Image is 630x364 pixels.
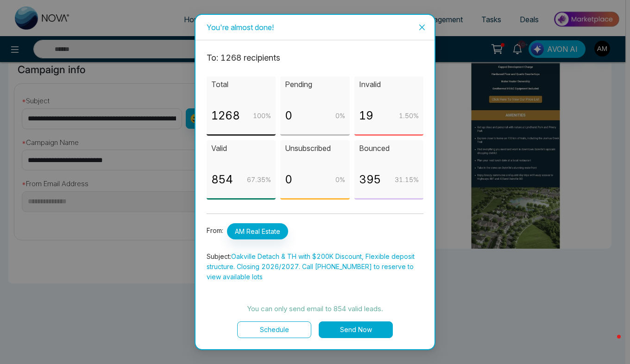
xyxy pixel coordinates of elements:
[207,303,423,314] p: You can only send email to 854 valid leads.
[207,223,423,239] p: From:
[253,111,271,121] p: 100 %
[409,15,435,40] button: Close
[399,111,419,121] p: 1.50 %
[247,175,271,185] p: 67.35 %
[285,107,292,125] p: 0
[207,22,423,32] div: You're almost done!
[207,251,423,282] p: Subject:
[598,333,621,355] iframe: Intercom live chat
[211,143,271,154] p: Valid
[335,175,345,185] p: 0 %
[359,143,419,154] p: Bounced
[359,171,381,188] p: 395
[335,111,345,121] p: 0 %
[211,79,271,90] p: Total
[285,143,345,154] p: Unsubscribed
[207,252,415,281] span: Oakville Detach & TH with $200K Discount, Flexible deposit structure. Closing 2026/2027. Call [PH...
[285,79,345,90] p: Pending
[207,51,423,64] p: To: 1268 recipient s
[227,223,288,239] span: AM Real Estate
[211,171,233,188] p: 854
[395,175,419,185] p: 31.15 %
[359,107,373,125] p: 19
[211,107,240,125] p: 1268
[319,321,393,338] button: Send Now
[359,79,419,90] p: Invalid
[237,321,311,338] button: Schedule
[285,171,292,188] p: 0
[418,24,426,31] span: close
